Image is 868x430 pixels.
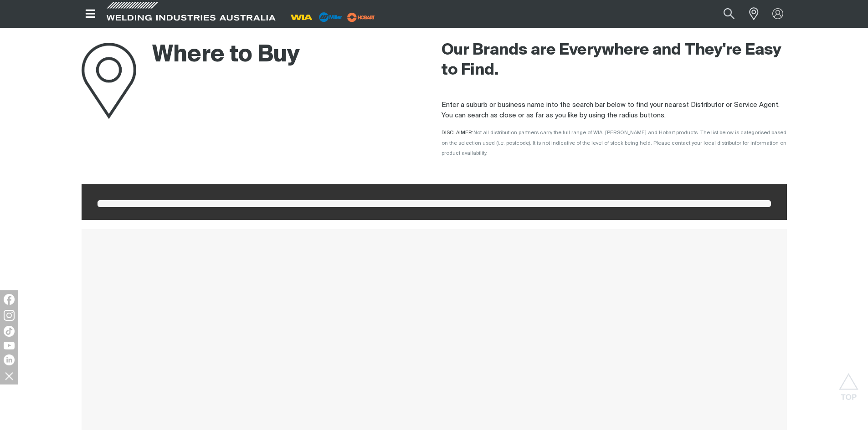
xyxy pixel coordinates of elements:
[344,14,378,20] a: miller
[4,342,15,349] img: YouTube
[4,326,15,337] img: TikTok
[1,368,17,384] img: hide socials
[838,373,859,394] button: Scroll to top
[702,4,744,24] input: Product name or item number...
[344,10,378,24] img: miller
[714,4,745,24] button: Search products
[442,40,787,81] h2: Our Brands are Everywhere and They're Easy to Find.
[442,130,786,156] span: DISCLAIMER:
[442,130,786,156] span: Not all distribution partners carry the full range of WIA, [PERSON_NAME] and Hobart products. The...
[4,354,15,365] img: LinkedIn
[442,100,787,121] p: Enter a suburb or business name into the search bar below to find your nearest Distributor or Ser...
[4,294,15,305] img: Facebook
[82,40,300,70] h1: Where to Buy
[4,310,15,321] img: Instagram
